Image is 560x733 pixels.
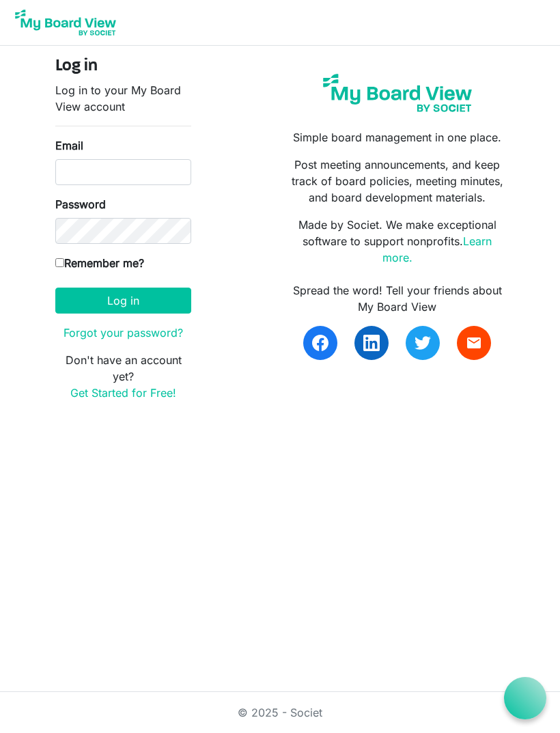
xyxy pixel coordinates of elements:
a: Get Started for Free! [70,386,176,400]
label: Password [55,196,106,212]
p: Don't have an account yet? [55,352,191,401]
p: Post meeting announcements, and keep track of board policies, meeting minutes, and board developm... [290,156,505,206]
a: email [457,326,491,360]
img: facebook.svg [312,335,328,351]
input: Remember me? [55,258,64,267]
label: Email [55,137,83,154]
img: twitter.svg [415,335,431,351]
a: © 2025 - Societ [238,706,322,719]
img: linkedin.svg [363,335,380,351]
p: Log in to your My Board View account [55,82,191,115]
a: Forgot your password? [64,326,183,340]
p: Simple board management in one place. [290,129,505,146]
a: Learn more. [382,234,492,264]
button: Log in [55,288,191,314]
img: my-board-view-societ.svg [317,68,478,118]
h4: Log in [55,57,191,77]
p: Made by Societ. We make exceptional software to support nonprofits. [290,217,505,266]
label: Remember me? [55,255,144,271]
span: email [466,335,482,351]
img: My Board View Logo [11,5,120,40]
div: Spread the word! Tell your friends about My Board View [290,282,505,315]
